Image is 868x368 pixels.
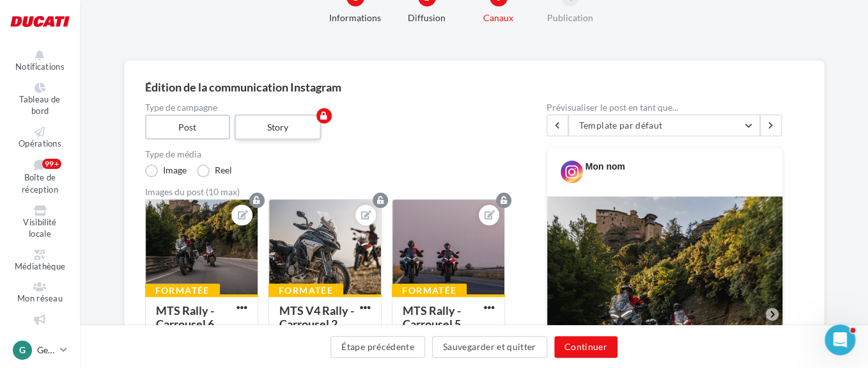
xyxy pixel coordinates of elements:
[330,336,425,358] button: Étape précédente
[10,338,70,362] a: G Gestionnaire
[458,12,539,24] div: Canaux
[314,12,396,24] div: Informations
[10,203,70,242] a: Visibilité locale
[529,12,611,24] div: Publication
[279,303,354,330] div: MTS V4 Rally - Carrousel 2
[145,103,506,112] label: Type de campagne
[22,173,58,195] span: Boîte de réception
[17,326,63,336] span: Campagnes
[145,115,230,140] label: Post
[145,164,187,177] label: Image
[19,344,26,356] span: G
[19,94,60,116] span: Tableau de bord
[432,336,547,358] button: Sauvegarder et quitter
[403,303,461,330] div: MTS Rally - Carrousel 5
[234,115,321,140] label: Story
[10,47,70,75] button: Notifications
[10,80,70,119] a: Tableau de bord
[145,188,506,196] div: Images du post (10 max)
[10,279,70,307] a: Mon réseau
[10,247,70,275] a: Médiathèque
[145,81,803,93] div: Édition de la communication Instagram
[145,284,220,298] div: Formatée
[268,284,343,298] div: Formatée
[17,293,63,303] span: Mon réseau
[145,150,506,159] label: Type de média
[10,124,70,152] a: Opérations
[15,61,65,72] span: Notifications
[156,303,214,330] div: MTS Rally - Carrousel 6
[23,217,56,239] span: Visibilité locale
[37,344,55,356] p: Gestionnaire
[386,12,468,24] div: Diffusion
[392,284,467,298] div: Formatée
[825,324,855,355] iframe: Intercom live chat
[579,120,663,131] span: Template par défaut
[197,164,232,177] label: Reel
[19,138,61,148] span: Opérations
[585,161,625,173] div: Mon nom
[554,336,617,358] button: Continuer
[15,261,66,271] span: Médiathèque
[568,115,760,136] button: Template par défaut
[42,159,61,169] div: 99+
[10,156,70,197] a: Boîte de réception 99+
[546,103,783,112] div: Prévisualiser le post en tant que...
[10,312,70,339] a: Campagnes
